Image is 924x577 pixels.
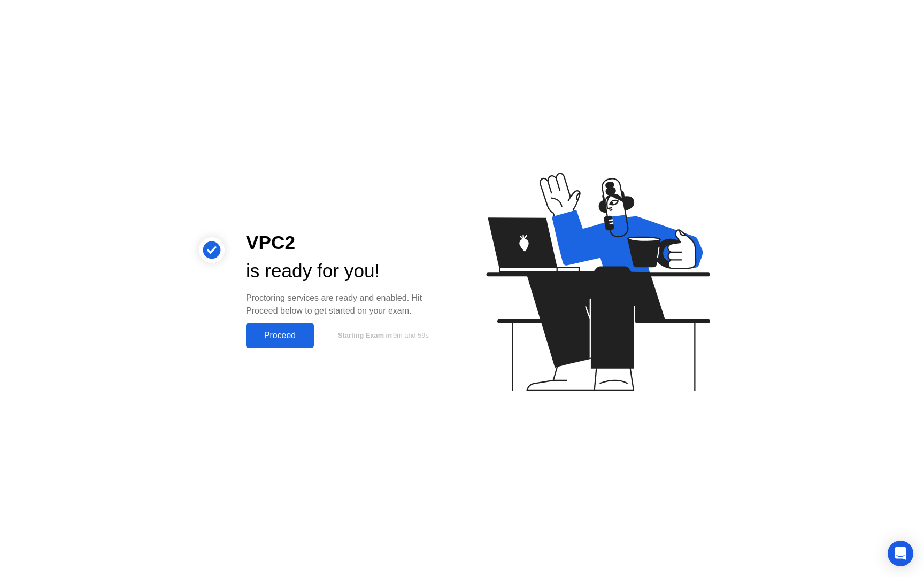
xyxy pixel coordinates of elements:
[246,257,445,285] div: is ready for you!
[319,325,445,346] button: Starting Exam in9m and 59s
[249,331,311,340] div: Proceed
[888,541,913,566] div: Open Intercom Messenger
[246,323,314,348] button: Proceed
[393,331,429,339] span: 9m and 59s
[246,229,445,257] div: VPC2
[246,292,445,317] div: Proctoring services are ready and enabled. Hit Proceed below to get started on your exam.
